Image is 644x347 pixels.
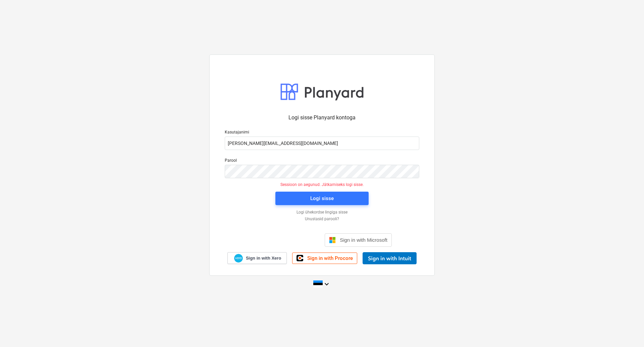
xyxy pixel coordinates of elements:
p: Parool [225,158,419,165]
iframe: Chat Widget [610,315,644,347]
a: Unustasid parooli? [221,217,423,222]
i: keyboard_arrow_down [323,280,331,288]
p: Logi sisse Planyard kontoga [225,114,419,122]
span: Sign in with Xero [246,255,281,261]
div: Vestlusvidin [610,315,644,347]
img: Microsoft logo [329,237,336,243]
a: Sign in with Procore [292,253,357,264]
p: Sessioon on aegunud. Jätkamiseks logi sisse. [221,182,423,188]
button: Logi sisse [275,192,369,205]
iframe: Sign in with Google Button [249,233,323,247]
img: Xero logo [234,254,243,263]
input: Kasutajanimi [225,137,419,150]
a: Sign in with Xero [227,252,287,264]
p: Kasutajanimi [225,130,419,137]
div: Logi sisse [310,194,334,203]
span: Sign in with Procore [307,255,353,261]
span: Sign in with Microsoft [340,237,387,243]
a: Logi ühekordse lingiga sisse [221,210,423,215]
